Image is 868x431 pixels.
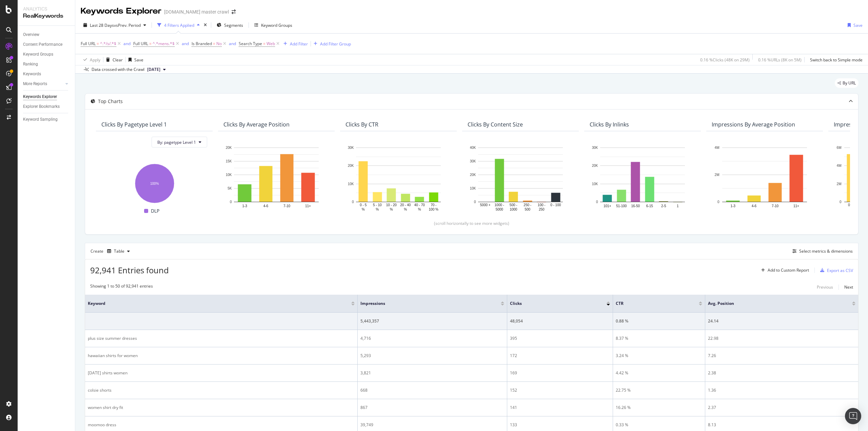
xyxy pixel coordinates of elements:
div: moomoo dress [88,422,355,428]
text: 20 - 40 [400,203,411,207]
div: Table [114,249,124,253]
svg: A chart. [712,144,817,212]
div: Select metrics & dimensions [799,248,853,254]
text: 6-15 [646,204,653,208]
a: Explorer Bookmarks [23,103,70,110]
text: 2M [837,182,842,186]
div: 133 [510,422,610,428]
text: 10K [592,182,598,186]
text: % [404,208,407,211]
span: Segments [224,22,243,28]
div: arrow-right-arrow-left [232,9,236,14]
text: 5K [228,187,232,190]
text: 51-100 [616,204,627,208]
text: 500 [525,208,530,211]
div: [DOMAIN_NAME] master crawl [164,8,229,15]
div: More Reports [23,80,47,87]
span: = [97,41,99,46]
div: women shirt dry fit [88,405,355,411]
div: 5,293 [360,353,504,359]
text: 7-10 [772,204,778,208]
text: 0 [717,200,719,204]
div: Export as CSV [827,268,853,273]
text: 20K [226,146,232,150]
div: plus size summer dresses [88,335,355,341]
svg: A chart. [223,144,329,212]
text: 0 [230,200,232,204]
div: Save [853,22,863,28]
div: Overview [23,31,39,38]
div: 0.16 % Clicks ( 48K on 29M ) [700,57,750,63]
button: and [123,40,131,47]
text: 10K [348,182,354,186]
text: % [418,208,421,211]
span: No [216,39,222,48]
text: 5000 [496,208,504,211]
text: 1000 - [495,203,504,207]
button: Last 28 DaysvsPrev. Period [81,20,149,31]
text: 7-10 [283,204,290,208]
div: Keyword Sampling [23,116,58,123]
text: 30K [592,146,598,150]
button: Table [104,246,133,257]
div: (scroll horizontally to see more widgets) [93,220,850,226]
span: By URL [843,81,856,85]
span: Keyword [88,300,341,307]
text: 250 [539,208,545,211]
text: 10K [226,173,232,177]
a: Keyword Sampling [23,116,70,123]
div: Switch back to Simple mode [810,57,863,63]
span: Full URL [81,41,96,46]
text: 40 - 70 [414,203,425,207]
svg: A chart. [468,144,573,212]
text: 4M [715,146,719,150]
span: = [213,41,215,46]
button: and [229,40,236,47]
text: 100 - [538,203,546,207]
text: 100% [150,182,159,185]
div: Add to Custom Report [768,268,809,272]
button: Add Filter [281,40,308,48]
div: 7.26 [708,353,855,359]
button: Previous [817,283,833,291]
button: and [182,40,189,47]
div: 0.16 % URLs ( 8K on 5M ) [758,57,802,63]
div: Open Intercom Messenger [845,408,861,424]
div: Explorer Bookmarks [23,103,60,110]
a: Keywords [23,71,70,78]
span: Clicks [510,300,596,307]
div: Analytics [23,5,70,12]
text: 1-3 [242,204,247,208]
div: 5,443,357 [360,318,504,324]
text: 40K [470,146,476,150]
div: 3.24 % [616,353,702,359]
div: Add Filter Group [320,41,351,47]
div: 172 [510,353,610,359]
a: Ranking [23,61,70,68]
button: By: pagetype Level 1 [152,137,207,148]
div: 8.37 % [616,335,702,341]
div: legacy label [835,78,859,88]
button: Export as CSV [817,265,853,276]
div: Showing 1 to 50 of 92,941 entries [90,283,153,291]
text: % [390,208,393,211]
div: 0.33 % [616,422,702,428]
text: 6M [837,146,842,150]
div: 48,054 [510,318,610,324]
span: 92,941 Entries found [90,265,169,276]
div: Apply [90,57,100,63]
div: and [229,41,236,46]
a: Keywords Explorer [23,93,70,100]
div: 668 [360,387,504,393]
div: Top Charts [98,98,123,105]
div: and [123,41,131,46]
div: Clicks By pagetype Level 1 [101,121,167,128]
text: 4-6 [263,204,269,208]
div: Create [91,246,133,257]
text: 11+ [793,204,799,208]
button: Switch back to Simple mode [807,54,863,65]
div: [DATE] shirts women [88,370,355,376]
div: Ranking [23,61,38,68]
text: 0 [840,200,842,204]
